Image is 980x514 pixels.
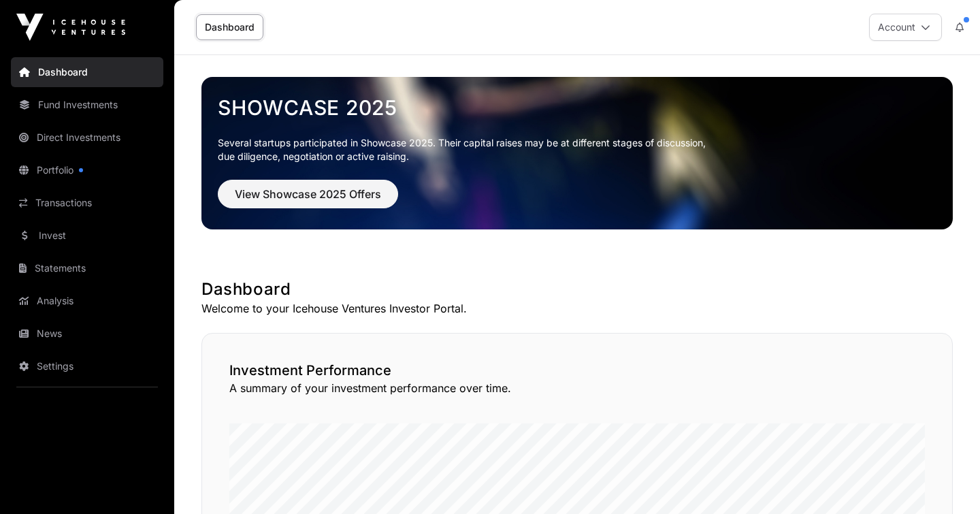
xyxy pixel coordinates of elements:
button: View Showcase 2025 Offers [218,180,398,208]
p: A summary of your investment performance over time. [229,380,925,396]
a: Dashboard [196,14,263,40]
a: Showcase 2025 [218,95,936,120]
a: Statements [11,253,163,283]
a: Portfolio [11,155,163,185]
a: Direct Investments [11,123,163,152]
a: Settings [11,351,163,381]
a: Invest [11,221,163,251]
img: Showcase 2025 [201,77,953,229]
span: View Showcase 2025 Offers [235,186,381,202]
p: Several startups participated in Showcase 2025. Their capital raises may be at different stages o... [218,136,936,163]
img: Icehouse Ventures Logo [16,14,125,41]
a: Analysis [11,286,163,316]
a: News [11,319,163,349]
a: View Showcase 2025 Offers [218,193,398,207]
h1: Dashboard [201,278,953,300]
a: Transactions [11,188,163,218]
a: Dashboard [11,57,163,87]
button: Account [869,14,942,41]
h2: Investment Performance [229,361,925,380]
p: Welcome to your Icehouse Ventures Investor Portal. [201,300,953,317]
a: Fund Investments [11,90,163,120]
